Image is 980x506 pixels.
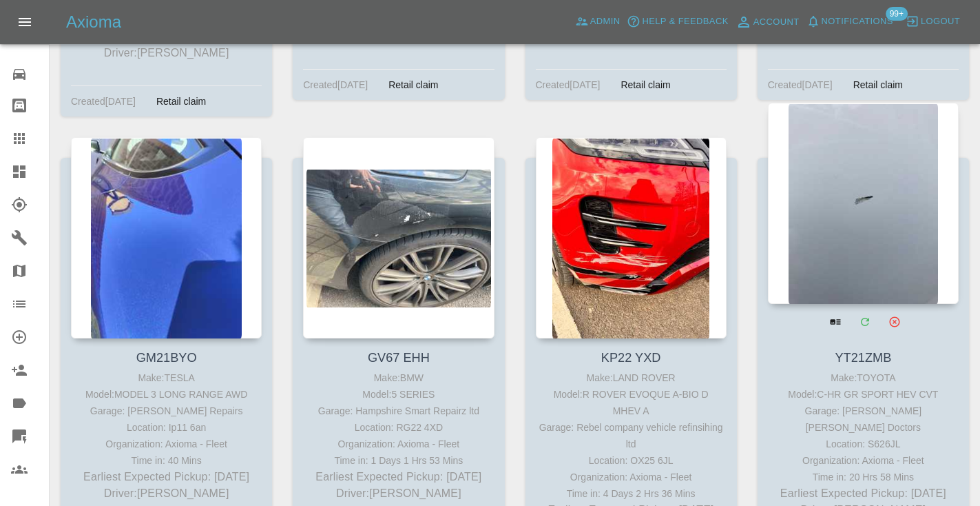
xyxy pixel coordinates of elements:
[306,370,490,386] div: Make: BMW
[74,403,258,419] div: Garage: [PERSON_NAME] Repairs
[539,485,723,502] div: Time in: 4 Days 2 Hrs 36 Mins
[74,469,258,485] p: Earliest Expected Pickup: [DATE]
[771,403,955,436] div: Garage: [PERSON_NAME] [PERSON_NAME] Doctors
[74,370,258,386] div: Make: TESLA
[306,403,490,419] div: Garage: Hampshire Smart Repairz ltd
[851,307,879,336] a: Modify
[921,14,960,30] span: Logout
[8,6,41,39] button: Open drawer
[303,77,368,93] div: Created [DATE]
[306,436,490,452] div: Organization: Axioma - Fleet
[771,386,955,403] div: Model: C-HR GR SPORT HEV CVT
[306,419,490,436] div: Location: RG22 4XD
[146,93,216,110] div: Retail claim
[771,436,955,452] div: Location: S626JL
[74,452,258,469] div: Time in: 40 Mins
[843,77,913,93] div: Retail claim
[880,307,908,336] button: Archive
[306,452,490,469] div: Time in: 1 Days 1 Hrs 53 Mins
[539,452,723,469] div: Location: OX25 6JL
[306,386,490,403] div: Model: 5 SERIES
[768,77,833,93] div: Created [DATE]
[539,469,723,485] div: Organization: Axioma - Fleet
[771,370,955,386] div: Make: TOYOTA
[886,7,908,21] span: 99+
[610,77,680,93] div: Retail claim
[803,11,897,32] button: Notifications
[590,14,621,30] span: Admin
[572,11,624,32] a: Admin
[136,351,197,365] a: GM21BYO
[642,14,728,30] span: Help & Feedback
[378,77,448,93] div: Retail claim
[74,45,258,61] p: Driver: [PERSON_NAME]
[74,386,258,403] div: Model: MODEL 3 LONG RANGE AWD
[368,351,430,365] a: GV67 EHH
[306,485,490,502] p: Driver: [PERSON_NAME]
[74,485,258,502] p: Driver: [PERSON_NAME]
[771,452,955,469] div: Organization: Axioma - Fleet
[74,436,258,452] div: Organization: Axioma - Fleet
[771,485,955,502] p: Earliest Expected Pickup: [DATE]
[902,11,963,32] button: Logout
[539,419,723,452] div: Garage: Rebel company vehicle refinsihing ltd
[835,351,891,365] a: YT21ZMB
[306,469,490,485] p: Earliest Expected Pickup: [DATE]
[74,419,258,436] div: Location: Ip11 6an
[822,14,893,30] span: Notifications
[753,14,800,30] span: Account
[66,11,121,33] h5: Axioma
[536,77,601,93] div: Created [DATE]
[623,11,731,32] button: Help & Feedback
[539,370,723,386] div: Make: LAND ROVER
[732,11,803,33] a: Account
[539,386,723,419] div: Model: R ROVER EVOQUE A-BIO D MHEV A
[771,469,955,485] div: Time in: 20 Hrs 58 Mins
[71,93,136,110] div: Created [DATE]
[821,307,849,336] a: View
[601,351,661,365] a: KP22 YXD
